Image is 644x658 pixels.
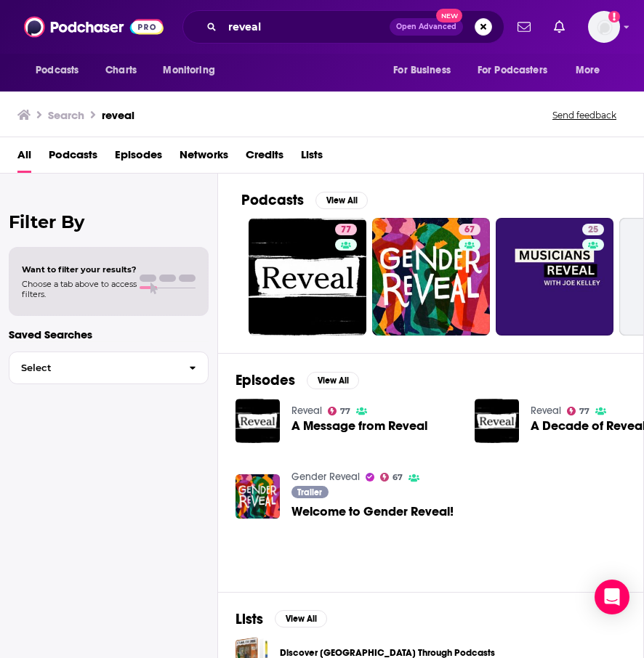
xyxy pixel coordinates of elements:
[576,60,600,81] span: More
[22,279,137,299] span: Choose a tab above to access filters.
[236,399,280,443] img: A Message from Reveal
[383,57,469,84] button: open menu
[105,60,137,81] span: Charts
[468,57,568,84] button: open menu
[328,407,351,415] a: 77
[531,405,561,417] a: Reveal
[102,108,134,122] h3: reveal
[393,60,451,81] span: For Business
[236,610,263,628] h2: Lists
[595,580,629,614] div: Open Intercom Messenger
[496,218,613,336] a: 25
[436,9,462,23] span: New
[96,57,145,84] a: Charts
[17,143,31,173] a: All
[548,109,621,121] button: Send feedback
[588,223,598,237] span: 25
[464,223,475,237] span: 67
[393,474,403,481] span: 67
[567,407,590,415] a: 77
[588,11,620,43] span: Logged in as KharyBrown
[236,371,359,389] a: EpisodesView All
[582,224,604,235] a: 25
[22,264,137,275] span: Want to filter your results?
[307,372,359,389] button: View All
[340,408,350,415] span: 77
[180,143,228,173] a: Networks
[249,218,366,336] a: 77
[459,224,480,235] a: 67
[588,11,620,43] button: Show profile menu
[291,471,360,483] a: Gender Reveal
[246,143,283,173] a: Credits
[301,143,323,173] a: Lists
[478,60,547,81] span: For Podcasters
[9,352,209,384] button: Select
[396,23,456,31] span: Open Advanced
[49,143,97,173] a: Podcasts
[341,223,351,237] span: 77
[9,211,209,232] h2: Filter By
[163,60,214,81] span: Monitoring
[579,408,589,415] span: 77
[115,143,162,173] a: Episodes
[291,405,322,417] a: Reveal
[275,610,327,627] button: View All
[36,60,79,81] span: Podcasts
[291,505,454,518] a: Welcome to Gender Reveal!
[380,473,403,482] a: 67
[512,15,536,39] a: Show notifications dropdown
[25,57,97,84] button: open menu
[222,15,390,38] input: Search podcasts, credits, & more...
[24,13,164,41] img: Podchaser - Follow, Share and Rate Podcasts
[48,108,84,122] h3: Search
[291,420,427,432] a: A Message from Reveal
[236,371,295,389] h2: Episodes
[241,191,368,209] a: PodcastsView All
[608,11,620,23] svg: Add a profile image
[548,15,571,39] a: Show notifications dropdown
[9,363,177,373] span: Select
[236,610,327,628] a: ListsView All
[182,10,504,44] div: Search podcasts, credits, & more...
[153,57,233,84] button: open menu
[241,191,304,209] h2: Podcasts
[335,224,357,235] a: 77
[588,11,620,43] img: User Profile
[565,57,619,84] button: open menu
[390,18,463,36] button: Open AdvancedNew
[297,488,322,497] span: Trailer
[9,328,209,341] p: Saved Searches
[372,218,490,336] a: 67
[236,474,280,519] img: Welcome to Gender Reveal!
[475,399,519,443] img: A Decade of Reveal
[315,192,368,209] button: View All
